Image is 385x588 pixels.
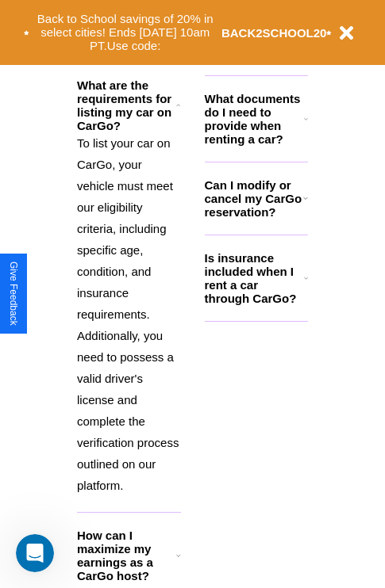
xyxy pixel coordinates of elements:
[221,26,327,40] b: BACK2SCHOOL20
[29,8,221,57] button: Back to School savings of 20% in select cities! Ends [DATE] 10am PT.Use code:
[16,534,54,572] iframe: Intercom live chat
[8,262,19,326] div: Give Feedback
[77,78,176,132] h3: What are the requirements for listing my car on CarGo?
[205,92,305,146] h3: What documents do I need to provide when renting a car?
[205,178,303,219] h3: Can I modify or cancel my CarGo reservation?
[77,132,181,496] p: To list your car on CarGo, your vehicle must meet our eligibility criteria, including specific ag...
[205,251,304,305] h3: Is insurance included when I rent a car through CarGo?
[77,529,176,582] h3: How can I maximize my earnings as a CarGo host?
